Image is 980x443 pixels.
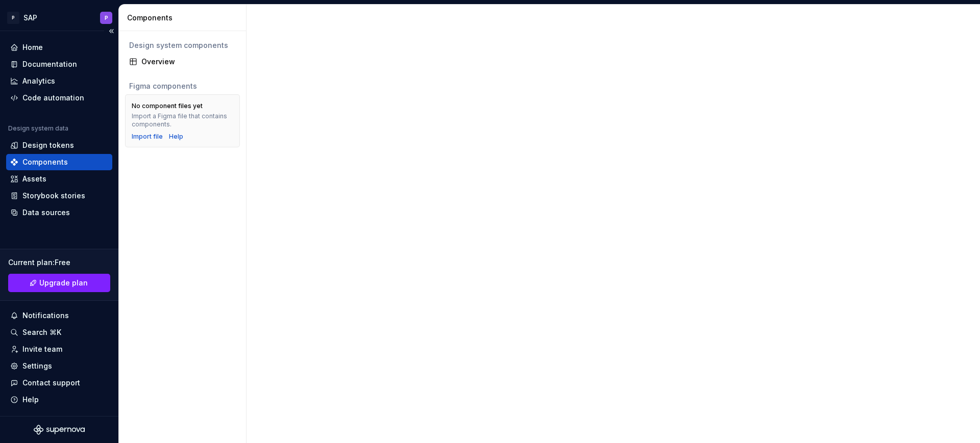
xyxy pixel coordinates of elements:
[6,171,112,187] a: Assets
[127,13,242,23] div: Components
[22,140,74,150] div: Design tokens
[6,375,112,391] button: Contact support
[6,358,112,374] a: Settings
[7,12,19,24] div: P
[39,278,88,288] span: Upgrade plan
[125,54,240,70] a: Overview
[105,14,108,22] div: P
[169,133,183,141] a: Help
[129,40,236,50] div: Design system components
[6,392,112,408] button: Help
[6,90,112,106] a: Code automation
[22,157,68,167] div: Components
[22,310,69,321] div: Notifications
[22,378,80,388] div: Contact support
[141,57,236,67] div: Overview
[6,341,112,357] a: Invite team
[8,124,68,133] div: Design system data
[104,24,118,38] button: Collapse sidebar
[22,344,62,354] div: Invite team
[22,76,55,86] div: Analytics
[22,327,61,337] div: Search ⌘K
[22,191,85,201] div: Storybook stories
[132,112,233,128] div: Import a Figma file that contains components.
[6,324,112,341] button: Search ⌘K
[6,137,112,153] a: Design tokens
[22,395,39,405] div: Help
[6,154,112,170] a: Components
[8,274,110,292] a: Upgrade plan
[22,207,70,218] div: Data sources
[6,188,112,204] a: Storybook stories
[6,56,112,72] a: Documentation
[132,133,163,141] button: Import file
[129,81,236,91] div: Figma components
[8,257,110,268] div: Current plan : Free
[2,7,116,29] button: PSAPP
[34,425,85,435] svg: Supernova Logo
[6,204,112,221] a: Data sources
[6,307,112,324] button: Notifications
[6,73,112,89] a: Analytics
[132,102,203,110] div: No component files yet
[22,174,46,184] div: Assets
[23,13,37,23] div: SAP
[6,39,112,56] a: Home
[22,93,84,103] div: Code automation
[22,59,77,69] div: Documentation
[22,42,43,53] div: Home
[22,361,52,371] div: Settings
